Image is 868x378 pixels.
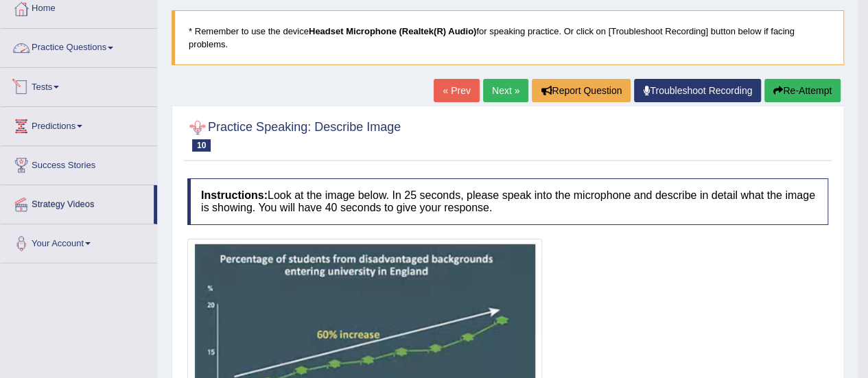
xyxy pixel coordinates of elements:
b: Headset Microphone (Realtek(R) Audio) [309,26,476,36]
b: Instructions: [201,189,268,201]
blockquote: * Remember to use the device for speaking practice. Or click on [Troubleshoot Recording] button b... [172,10,844,65]
button: Re-Attempt [764,79,841,102]
a: « Prev [434,79,479,102]
a: Troubleshoot Recording [634,79,761,102]
a: Your Account [1,224,157,259]
span: 10 [192,139,211,152]
a: Predictions [1,107,157,141]
h2: Practice Speaking: Describe Image [187,117,401,152]
h4: Look at the image below. In 25 seconds, please speak into the microphone and describe in detail w... [187,178,828,224]
a: Practice Questions [1,29,157,63]
a: Next » [483,79,528,102]
a: Strategy Videos [1,185,154,220]
a: Tests [1,68,157,102]
button: Report Question [532,79,631,102]
a: Success Stories [1,146,157,180]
